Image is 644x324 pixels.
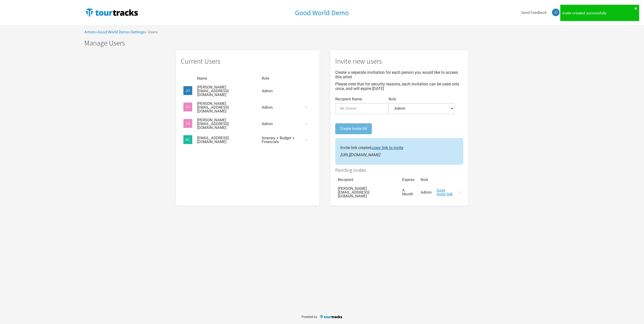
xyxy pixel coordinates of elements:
[183,86,192,95] img: john@whitesky.com.au
[300,118,312,129] button: ×
[335,97,362,101] label: Recipient Name
[195,74,259,83] th: Name
[85,39,565,47] h1: Manage Users
[340,152,380,157] em: [URL][DOMAIN_NAME]
[521,10,547,15] strong: Send Feedback
[195,99,259,116] td: [PERSON_NAME][EMAIL_ADDRESS][DOMAIN_NAME]
[418,184,434,201] td: Admin
[129,30,145,34] span: >
[183,119,192,128] img: taylor@whitesky.com.au
[301,315,317,319] span: Powered by
[335,123,372,134] button: Create Invite Url
[259,132,298,148] td: Itinerary + Budget + Financials
[418,175,434,184] th: Role
[335,57,463,65] h1: Invite new users
[389,97,396,101] label: Role
[300,135,312,146] button: ×
[459,190,461,195] a: ×
[96,30,129,34] span: >
[335,70,463,79] p: Create a seperate invitiation for each person you would like to access this artist
[98,30,129,34] a: Good World Demo
[335,82,463,91] p: Please note that for security reasons, each invitation can be used only once, and will expire [DATE]
[319,315,343,319] img: TourTracks
[295,9,349,17] a: Good World Demo
[259,116,298,132] td: Admin
[259,83,298,99] td: Admin
[85,7,139,17] img: TourTracks
[183,135,192,144] img: accounting@goodworldco.com
[335,184,400,201] td: [PERSON_NAME][EMAIL_ADDRESS][DOMAIN_NAME]
[195,116,259,132] td: [PERSON_NAME][EMAIL_ADDRESS][DOMAIN_NAME]
[295,8,349,17] h1: Good World Demo
[400,184,418,201] td: a month
[195,132,259,148] td: [EMAIL_ADDRESS][DOMAIN_NAME]
[335,103,389,114] input: Mr Grieve
[181,57,315,65] h1: Current Users
[195,83,259,99] td: [PERSON_NAME][EMAIL_ADDRESS][DOMAIN_NAME]
[437,188,453,196] a: Copy invite link
[562,11,634,15] div: Invite created successfully
[335,175,400,184] th: Recipient
[259,99,298,116] td: Admin
[145,30,158,34] span: > Users
[400,175,418,184] th: Expires
[372,145,403,150] a: copy link to invite
[335,167,463,173] h2: Pending Invites
[340,146,458,150] p: Invite link created,
[552,9,560,16] img: john
[634,7,637,10] button: close
[183,103,192,111] img: tom@whitesky.com.au
[131,30,145,34] a: Settings
[259,74,298,83] th: Role
[85,30,96,34] a: Artists
[300,102,312,113] button: ×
